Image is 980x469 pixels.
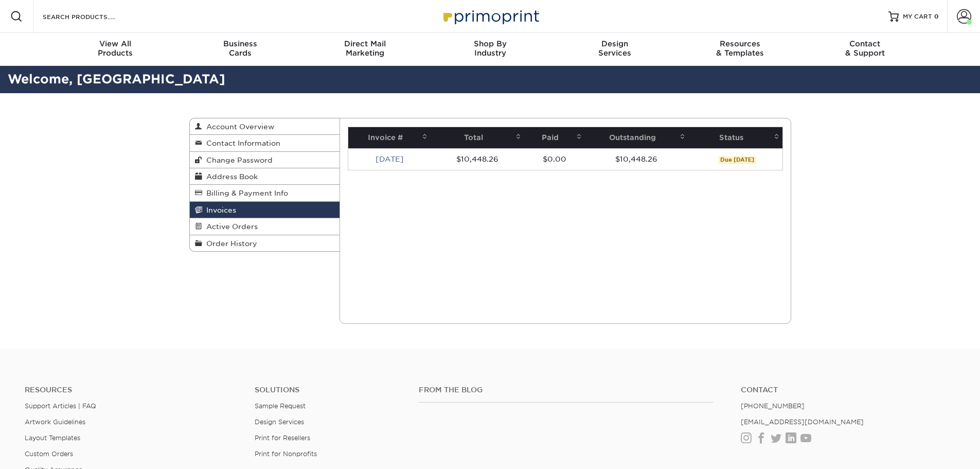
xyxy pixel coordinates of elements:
[376,155,404,163] a: [DATE]
[688,127,782,148] th: Status
[25,418,85,426] a: Artwork Guidelines
[741,402,805,410] a: [PHONE_NUMBER]
[741,418,864,426] a: [EMAIL_ADDRESS][DOMAIN_NAME]
[177,33,302,66] a: BusinessCards
[202,222,258,231] span: Active Orders
[177,39,302,58] div: Cards
[431,127,524,148] th: Total
[202,189,288,197] span: Billing & Payment Info
[25,434,80,442] a: Layout Templates
[255,434,310,442] a: Print for Resellers
[177,39,302,48] span: Business
[202,172,258,181] span: Address Book
[302,39,427,58] div: Marketing
[803,33,928,66] a: Contact& Support
[190,118,340,135] a: Account Overview
[524,127,585,148] th: Paid
[427,39,553,58] div: Industry
[25,450,73,458] a: Custom Orders
[585,127,688,148] th: Outstanding
[202,156,273,164] span: Change Password
[202,239,257,248] span: Order History
[190,135,340,151] a: Contact Information
[255,402,306,410] a: Sample Request
[431,148,524,170] td: $10,448.26
[741,386,955,394] a: Contact
[255,450,317,458] a: Print for Nonprofits
[25,402,96,410] a: Support Articles | FAQ
[803,39,928,48] span: Contact
[553,33,678,66] a: DesignServices
[190,218,340,235] a: Active Orders
[718,156,756,164] span: Due [DATE]
[255,418,304,426] a: Design Services
[302,33,427,66] a: Direct MailMarketing
[553,39,678,58] div: Services
[678,33,803,66] a: Resources& Templates
[190,168,340,185] a: Address Book
[903,12,932,21] span: MY CART
[190,152,340,168] a: Change Password
[678,39,803,48] span: Resources
[42,10,142,23] input: SEARCH PRODUCTS.....
[524,148,585,170] td: $0.00
[53,33,178,66] a: View AllProducts
[419,386,713,394] h4: From the Blog
[190,235,340,251] a: Order History
[53,39,178,58] div: Products
[202,123,274,131] span: Account Overview
[427,33,553,66] a: Shop ByIndustry
[202,206,236,214] span: Invoices
[553,39,678,48] span: Design
[302,39,427,48] span: Direct Mail
[53,39,178,48] span: View All
[678,39,803,58] div: & Templates
[202,139,280,147] span: Contact Information
[427,39,553,48] span: Shop By
[190,202,340,218] a: Invoices
[585,148,688,170] td: $10,448.26
[348,127,431,148] th: Invoice #
[255,386,403,394] h4: Solutions
[439,5,542,27] img: Primoprint
[934,13,939,20] span: 0
[25,386,239,394] h4: Resources
[190,185,340,201] a: Billing & Payment Info
[803,39,928,58] div: & Support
